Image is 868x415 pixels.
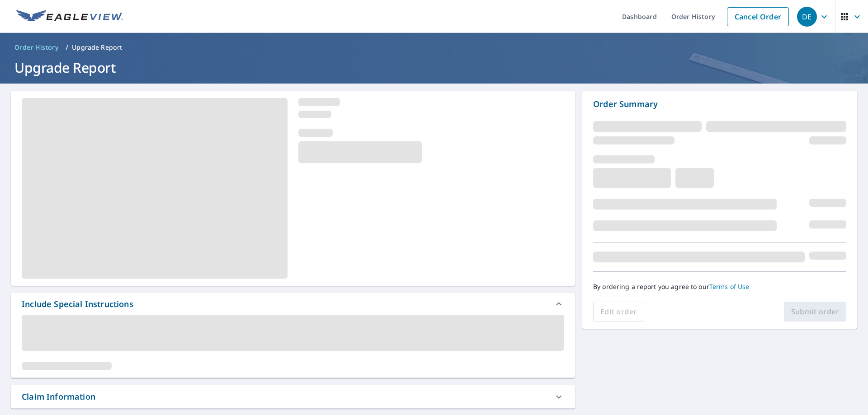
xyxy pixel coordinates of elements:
[593,283,846,291] p: By ordering a report you agree to our
[11,58,857,77] h1: Upgrade Report
[11,293,575,315] div: Include Special Instructions
[11,40,857,55] nav: breadcrumb
[14,43,58,52] span: Order History
[16,10,123,23] img: EV Logo
[22,298,133,310] div: Include Special Instructions
[727,7,789,26] a: Cancel Order
[11,385,575,408] div: Claim Information
[11,40,62,55] a: Order History
[66,42,68,53] li: /
[709,282,750,291] a: Terms of Use
[593,98,846,110] p: Order Summary
[22,391,95,403] div: Claim Information
[797,7,817,27] div: DE
[72,43,122,52] p: Upgrade Report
